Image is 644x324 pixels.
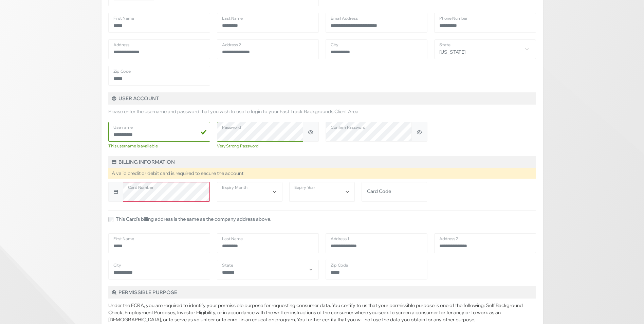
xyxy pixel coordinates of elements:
select: State [217,260,319,280]
h5: Permissible Purpose [108,286,536,299]
h5: Billing Information [108,156,536,168]
div: Very Strong Password [217,143,319,149]
label: This Card's billing address is the same as the company address above. [116,216,271,223]
span: Under the FCRA, you are required to identify your permissible purpose for requesting consumer dat... [108,302,523,323]
span: Texas [434,39,536,59]
div: This username is available [108,143,210,149]
p: Please enter the username and password that you wish to use to login to your Fast Track Backgroun... [108,108,536,115]
span: Texas [435,40,536,58]
h5: User Account [108,92,536,105]
div: A valid credit or debit card is required to secure the account [108,168,536,179]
